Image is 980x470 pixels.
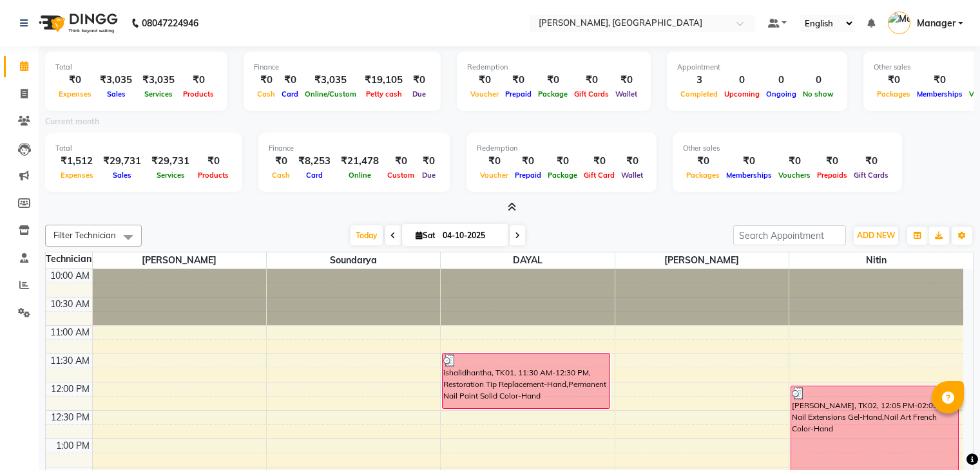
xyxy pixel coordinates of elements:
span: Online/Custom [302,89,360,99]
span: Today [351,225,383,245]
div: 12:00 PM [48,382,92,396]
div: Finance [269,143,440,154]
span: Sales [104,89,129,99]
div: ₹0 [612,73,640,88]
span: Products [180,89,217,99]
div: ₹0 [775,154,814,169]
span: DAYAL [441,252,614,268]
div: Appointment [677,62,837,73]
input: Search Appointment [733,225,846,245]
span: Package [544,171,581,180]
div: ₹0 [618,154,646,169]
span: Memberships [914,89,966,99]
div: Other sales [683,143,892,154]
img: Manager [888,12,910,34]
div: ₹0 [254,73,278,88]
span: No show [800,89,837,99]
span: Due [419,171,439,180]
span: Card [303,171,326,180]
span: ADD NEW [857,230,895,240]
div: 0 [800,73,837,88]
div: 10:30 AM [48,297,92,311]
span: Filter Technician [53,230,116,240]
span: Sat [412,230,439,240]
span: [PERSON_NAME] [93,252,266,268]
div: ₹0 [384,154,418,169]
div: ₹0 [195,154,232,169]
span: Voucher [477,171,512,180]
span: Package [535,89,571,99]
div: ₹21,478 [336,154,384,169]
span: Products [195,171,232,180]
span: Wallet [612,89,640,99]
div: ₹0 [544,154,581,169]
iframe: chat widget [926,418,967,457]
div: 3 [677,73,721,88]
div: Finance [254,62,430,73]
div: ₹3,035 [95,73,137,88]
span: Wallet [618,171,646,180]
div: ₹0 [723,154,775,169]
span: Manager [917,17,956,30]
div: ₹3,035 [302,73,360,88]
div: ₹19,105 [360,73,408,88]
div: ₹29,731 [146,154,195,169]
div: ₹0 [418,154,440,169]
span: Soundarya [267,252,440,268]
input: 2025-10-04 [439,226,503,245]
div: Redemption [477,143,646,154]
img: logo [33,5,121,41]
div: ₹0 [55,73,95,88]
span: Expenses [57,171,97,180]
div: ishalidhantha, TK01, 11:30 AM-12:30 PM, Restoration Tip Replacement-Hand,Permanent Nail Paint Sol... [443,353,610,408]
span: Due [409,89,429,99]
span: Gift Card [581,171,618,180]
div: ₹0 [571,73,612,88]
div: Redemption [467,62,640,73]
div: Total [55,143,232,154]
div: Technician [46,252,92,266]
div: ₹0 [512,154,544,169]
div: ₹0 [850,154,892,169]
span: Gift Cards [571,89,612,99]
div: ₹0 [408,73,430,88]
div: 0 [721,73,763,88]
div: ₹0 [278,73,302,88]
span: Upcoming [721,89,763,99]
div: ₹0 [535,73,571,88]
span: Petty cash [363,89,405,99]
b: 08047224946 [142,5,198,41]
span: Voucher [467,89,502,99]
span: Cash [269,171,293,180]
label: Current month [45,116,99,127]
span: Completed [677,89,721,99]
div: ₹0 [180,73,217,88]
span: Services [153,171,188,180]
span: Gift Cards [850,171,892,180]
div: ₹0 [502,73,535,88]
div: ₹0 [477,154,512,169]
div: ₹0 [467,73,502,88]
span: Online [345,171,374,180]
div: 0 [763,73,800,88]
span: Sales [110,171,135,180]
span: Packages [683,171,723,180]
span: Prepaid [512,171,544,180]
span: Memberships [723,171,775,180]
div: 1:00 PM [53,439,92,453]
span: Ongoing [763,89,800,99]
div: ₹0 [269,154,293,169]
div: ₹0 [914,73,966,88]
button: ADD NEW [854,227,898,245]
span: Services [141,89,176,99]
span: Vouchers [775,171,814,180]
div: 12:30 PM [48,411,92,424]
span: Card [278,89,302,99]
div: 11:00 AM [48,326,92,339]
span: Nitin [789,252,963,268]
div: ₹0 [874,73,914,88]
div: ₹0 [581,154,618,169]
span: Prepaid [502,89,535,99]
span: [PERSON_NAME] [615,252,789,268]
span: Packages [874,89,914,99]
